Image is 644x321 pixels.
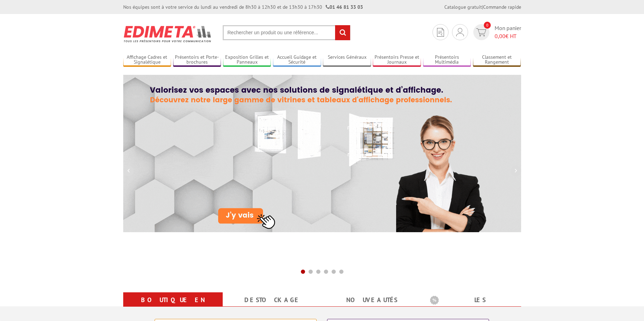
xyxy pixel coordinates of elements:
div: | [444,3,521,10]
img: devis rapide [456,28,464,36]
span: 0 [484,22,491,29]
b: Les promotions [430,294,517,308]
a: Présentoirs Presse et Journaux [373,54,421,66]
a: Commande rapide [483,4,521,10]
a: Exposition Grilles et Panneaux [223,54,271,66]
input: rechercher [335,25,350,40]
span: € HT [495,32,521,40]
a: Les promotions [430,294,513,319]
a: Accueil Guidage et Sécurité [273,54,321,66]
span: 0,00 [495,33,505,40]
a: Présentoirs Multimédia [423,54,471,66]
a: nouveautés [331,294,413,306]
div: Nos équipes sont à votre service du lundi au vendredi de 8h30 à 12h30 et de 13h30 à 17h30 [123,3,363,10]
img: devis rapide [476,28,486,36]
img: devis rapide [437,28,444,37]
a: Services Généraux [323,54,371,66]
input: Rechercher un produit ou une référence... [223,25,350,40]
a: Boutique en ligne [132,294,214,319]
a: Catalogue gratuit [444,4,482,10]
a: Destockage [231,294,314,306]
img: Présentoir, panneau, stand - Edimeta - PLV, affichage, mobilier bureau, entreprise [123,21,212,47]
a: devis rapide 0 Mon panier 0,00€ HT [472,24,521,40]
span: Mon panier [495,24,521,40]
a: Classement et Rangement [473,54,521,66]
a: Affichage Cadres et Signalétique [123,54,171,66]
a: Présentoirs et Porte-brochures [173,54,221,66]
strong: 01 46 81 33 03 [326,4,363,10]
